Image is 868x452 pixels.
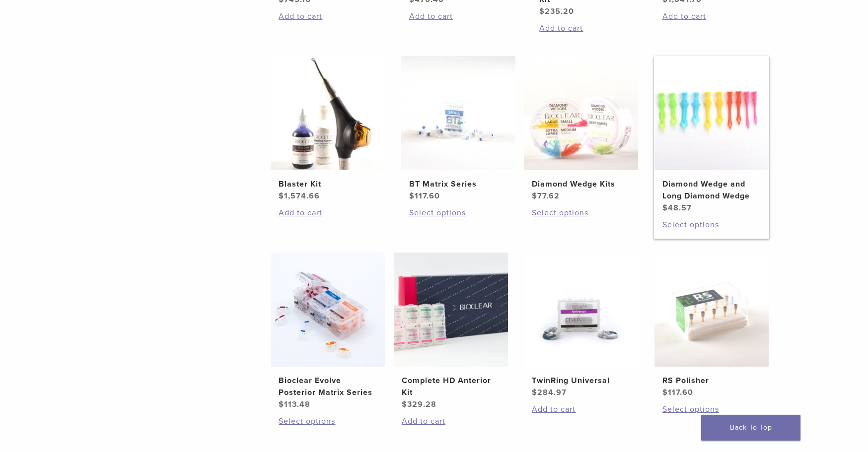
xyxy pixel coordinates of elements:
a: Add to cart: “Complete HD Anterior Kit” [402,415,500,427]
span: $ [532,387,537,397]
h2: Bioclear Evolve Posterior Matrix Series [279,375,377,398]
h2: Diamond Wedge and Long Diamond Wedge [662,178,761,202]
a: Complete HD Anterior KitComplete HD Anterior Kit $329.28 [393,253,509,410]
a: Select options for “RS Polisher” [662,403,761,415]
img: Diamond Wedge Kits [524,56,638,170]
bdi: 48.57 [662,203,692,213]
img: Complete HD Anterior Kit [394,253,508,367]
a: Select options for “Diamond Wedge and Long Diamond Wedge” [662,219,761,231]
bdi: 117.60 [409,191,440,201]
h2: Complete HD Anterior Kit [402,375,500,398]
a: BT Matrix SeriesBT Matrix Series $117.60 [401,56,516,202]
span: $ [662,203,668,213]
h2: Blaster Kit [279,178,377,190]
img: RS Polisher [654,253,769,367]
bdi: 284.97 [532,387,567,397]
span: $ [279,399,284,409]
a: RS PolisherRS Polisher $117.60 [654,253,770,398]
a: Select options for “Diamond Wedge Kits” [532,207,630,219]
a: Select options for “BT Matrix Series” [409,207,507,219]
h2: Diamond Wedge Kits [532,178,630,190]
img: Blaster Kit [271,56,385,170]
a: Add to cart: “Blaster Kit” [279,207,377,219]
a: Diamond Wedge KitsDiamond Wedge Kits $77.62 [523,56,639,202]
a: Add to cart: “Black Triangle (BT) Kit” [409,10,507,22]
h2: TwinRing Universal [532,375,630,387]
a: TwinRing UniversalTwinRing Universal $284.97 [523,253,639,398]
bdi: 117.60 [662,387,693,397]
img: TwinRing Universal [524,253,638,367]
a: Add to cart: “HeatSync Kit” [662,10,761,22]
a: Bioclear Evolve Posterior Matrix SeriesBioclear Evolve Posterior Matrix Series $113.48 [270,253,386,410]
bdi: 1,574.66 [279,191,320,201]
a: Select options for “Bioclear Evolve Posterior Matrix Series” [279,415,377,427]
bdi: 77.62 [532,191,560,201]
a: Add to cart: “TwinRing Universal” [532,403,630,415]
span: $ [402,399,407,409]
span: $ [279,191,284,201]
img: BT Matrix Series [401,56,515,170]
a: Diamond Wedge and Long Diamond WedgeDiamond Wedge and Long Diamond Wedge $48.57 [654,56,770,214]
span: $ [409,191,415,201]
img: Bioclear Evolve Posterior Matrix Series [271,253,385,367]
bdi: 329.28 [402,399,436,409]
h2: RS Polisher [662,375,761,387]
span: $ [662,387,668,397]
span: $ [532,191,537,201]
h2: BT Matrix Series [409,178,507,190]
span: $ [539,6,545,16]
a: Add to cart: “Evolve All-in-One Kit” [279,10,377,22]
a: Back To Top [701,415,800,441]
a: Add to cart: “Rockstar (RS) Polishing Kit” [539,22,638,34]
a: Blaster KitBlaster Kit $1,574.66 [270,56,386,202]
bdi: 113.48 [279,399,310,409]
img: Diamond Wedge and Long Diamond Wedge [654,56,769,170]
bdi: 235.20 [539,6,574,16]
